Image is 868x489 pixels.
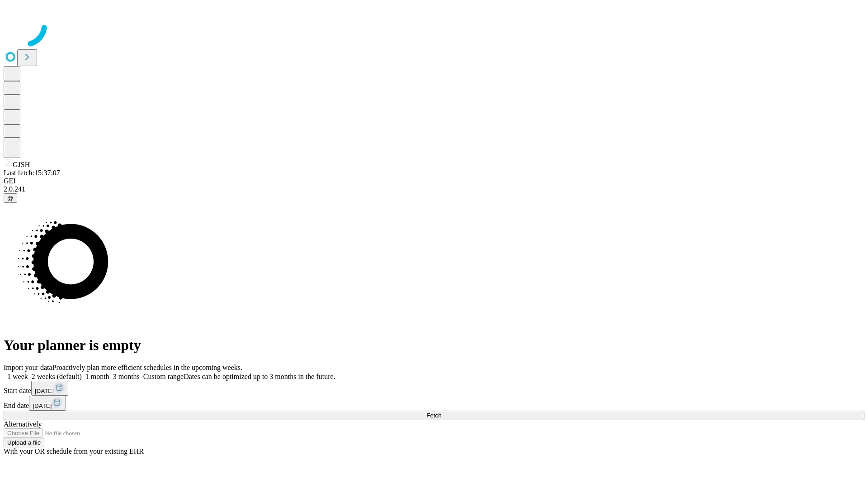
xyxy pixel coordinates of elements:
[4,177,864,185] div: GEI
[52,364,242,371] span: Proactively plan more efficient schedules in the upcoming weeks.
[7,373,28,380] span: 1 week
[4,364,52,371] span: Import your data
[4,185,864,193] div: 2.0.241
[143,373,184,380] span: Custom range
[4,337,864,354] h1: Your planner is empty
[4,193,17,203] button: @
[29,396,66,411] button: [DATE]
[85,373,109,380] span: 1 month
[113,373,140,380] span: 3 months
[4,420,42,428] span: Alternatively
[35,388,54,394] span: [DATE]
[4,438,44,447] button: Upload a file
[4,396,864,411] div: End date
[184,373,335,380] span: Dates can be optimized up to 3 months in the future.
[4,447,144,455] span: With your OR schedule from your existing EHR
[33,403,52,409] span: [DATE]
[31,381,68,396] button: [DATE]
[4,411,864,420] button: Fetch
[426,412,441,419] span: Fetch
[13,161,30,168] span: GJSH
[7,195,14,201] span: @
[32,373,82,380] span: 2 weeks (default)
[4,169,60,177] span: Last fetch: 15:37:07
[4,381,864,396] div: Start date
